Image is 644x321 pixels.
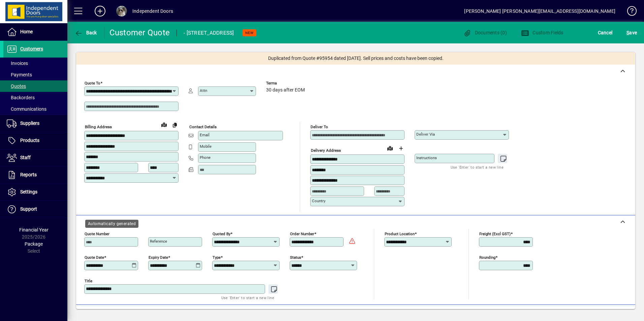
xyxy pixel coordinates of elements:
[20,189,37,194] span: Settings
[479,231,511,236] mat-label: Freight (excl GST)
[626,30,629,35] span: S
[20,29,33,34] span: Home
[416,132,435,137] mat-label: Deliver via
[3,69,67,80] a: Payments
[521,30,563,35] span: Custom Fields
[290,231,314,236] mat-label: Order number
[3,115,67,132] a: Suppliers
[85,231,109,236] mat-label: Quote number
[312,199,325,203] mat-label: Country
[596,27,614,39] button: Cancel
[464,6,615,16] div: [PERSON_NAME] [PERSON_NAME][EMAIL_ADDRESS][DOMAIN_NAME]
[200,88,207,93] mat-label: Attn
[266,87,305,93] span: 30 days after EOM
[221,294,274,301] mat-hint: Use 'Enter' to start a new line
[200,133,210,137] mat-label: Email
[213,231,230,236] mat-label: Quoted by
[67,27,104,39] app-page-header-button: Back
[3,24,67,40] a: Home
[622,1,636,23] a: Knowledge Base
[311,124,328,129] mat-label: Deliver To
[150,239,167,244] mat-label: Reference
[20,172,37,177] span: Reports
[85,255,104,259] mat-label: Quote date
[7,83,26,89] span: Quotes
[89,5,111,17] button: Add
[479,255,495,259] mat-label: Rounding
[109,27,170,38] div: Customer Quote
[3,58,67,69] a: Invoices
[3,80,67,92] a: Quotes
[85,278,92,283] mat-label: Title
[20,46,43,51] span: Customers
[200,155,211,160] mat-label: Phone
[290,255,301,259] mat-label: Status
[184,28,234,38] div: - [STREET_ADDRESS]
[132,6,173,16] div: Independent Doors
[20,155,31,160] span: Staff
[266,81,307,85] span: Terms
[416,155,437,160] mat-label: Instructions
[461,27,509,39] button: Documents (0)
[73,27,99,39] button: Back
[149,255,168,259] mat-label: Expiry date
[519,27,565,39] button: Custom Fields
[268,55,444,62] span: Duplicated from Quote #95954 dated [DATE]. Sell prices and costs have been copied.
[85,220,138,228] div: Automatically generated
[20,206,37,212] span: Support
[20,120,39,126] span: Suppliers
[111,5,132,17] button: Profile
[401,308,441,320] button: Product History
[159,119,169,130] a: View on map
[3,167,67,183] a: Reports
[213,255,221,259] mat-label: Type
[169,119,180,130] button: Copy to Delivery address
[395,143,406,154] button: Choose address
[7,61,28,66] span: Invoices
[3,149,67,166] a: Staff
[625,27,639,39] button: Save
[589,309,617,319] span: Product
[19,227,49,233] span: Financial Year
[3,103,67,115] a: Communications
[7,72,32,77] span: Payments
[74,30,97,35] span: Back
[7,106,46,112] span: Communications
[3,132,67,149] a: Products
[25,241,43,247] span: Package
[385,143,395,153] a: View on map
[463,30,507,35] span: Documents (0)
[20,138,39,143] span: Products
[3,184,67,201] a: Settings
[85,81,100,85] mat-label: Quote To
[626,27,637,38] span: ave
[245,31,254,35] span: NEW
[3,201,67,218] a: Support
[7,95,35,100] span: Backorders
[404,309,438,319] span: Product History
[200,144,212,149] mat-label: Mobile
[451,163,504,171] mat-hint: Use 'Enter' to start a new line
[586,308,620,320] button: Product
[598,27,613,38] span: Cancel
[3,92,67,103] a: Backorders
[385,231,415,236] mat-label: Product location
